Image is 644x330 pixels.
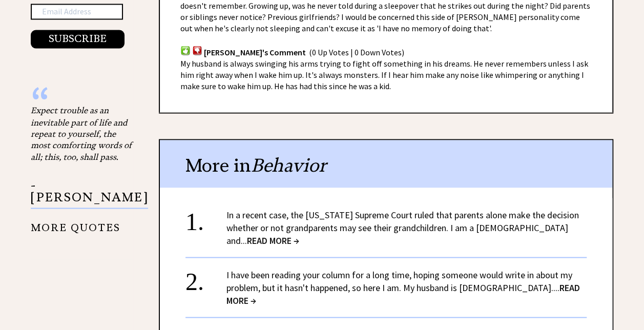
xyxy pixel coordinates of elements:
span: (0 Up Votes | 0 Down Votes) [309,47,404,57]
p: - [PERSON_NAME] [31,179,148,209]
span: Behavior [251,153,326,176]
div: Expect trouble as an inevitable part of life and repeat to yourself, the most comforting words of... [31,105,133,162]
div: “ [31,94,133,105]
input: Email Address [31,4,123,20]
img: votdown.png [192,45,202,55]
div: 2. [185,268,226,287]
a: In a recent case, the [US_STATE] Supreme Court ruled that parents alone make the decision whether... [226,209,579,246]
span: My husband is always swinging his arms trying to fight off something in his dreams. He never reme... [180,58,588,91]
div: 1. [185,208,226,227]
div: More in [160,140,612,188]
span: [PERSON_NAME]'s Comment [204,47,306,57]
span: READ MORE → [226,281,580,306]
span: READ MORE → [247,234,299,246]
button: SUBSCRIBE [31,30,124,48]
img: votup.png [180,45,191,55]
a: I have been reading your column for a long time, hoping someone would write in about my problem, ... [226,269,580,306]
a: MORE QUOTES [31,213,120,233]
